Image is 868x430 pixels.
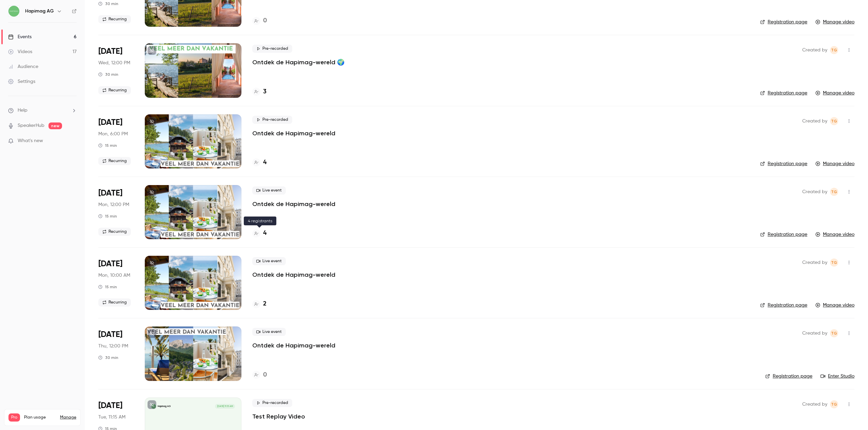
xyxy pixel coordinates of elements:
span: TG [831,188,837,196]
a: Manage [60,415,76,420]
div: 15 min [98,284,117,290]
a: Enter Studio [821,373,854,380]
span: TG [831,46,837,54]
span: Created by [802,188,827,196]
span: [DATE] [98,117,122,128]
span: Live event [252,257,286,265]
div: Jun 11 Wed, 12:00 PM (Europe/Zurich) [98,43,134,97]
h4: 3 [263,87,267,96]
a: Registration page [765,373,812,380]
a: Registration page [760,19,807,25]
span: [DATE] [98,329,122,340]
span: [DATE] [98,258,122,269]
a: Manage video [815,160,854,167]
div: 15 min [98,213,117,219]
span: Tiziana Gallizia [830,117,838,125]
span: Wed, 12:00 PM [98,60,130,66]
a: Ontdek de Hapimag-wereld [252,271,335,279]
span: Thu, 12:00 PM [98,343,128,349]
a: Ontdek de Hapimag-wereld [252,200,335,208]
a: Registration page [760,231,807,238]
div: May 19 Mon, 10:00 AM (Europe/Zurich) [98,256,134,310]
div: May 15 Thu, 12:00 PM (Europe/Zurich) [98,326,134,381]
div: 30 min [98,72,118,77]
div: Videos [8,48,32,55]
span: Created by [802,258,827,267]
span: new [48,122,62,129]
span: Recurring [98,228,131,236]
span: [DATE] [98,400,122,411]
span: Recurring [98,15,131,23]
a: 0 [252,370,267,380]
span: TG [831,329,837,337]
span: Created by [802,117,827,125]
p: Hapimag AG [158,405,171,408]
div: 30 min [98,1,118,6]
span: Plan usage [24,415,56,420]
a: Registration page [760,302,807,309]
span: Tiziana Gallizia [830,46,838,54]
span: Tiziana Gallizia [830,188,838,196]
a: Manage video [815,19,854,25]
span: Recurring [98,86,131,94]
div: 30 min [98,355,118,360]
span: Mon, 12:00 PM [98,201,129,208]
h4: 0 [263,16,267,25]
h4: 0 [263,370,267,380]
h4: 2 [263,299,267,309]
span: Pro [8,413,20,422]
span: Live event [252,186,286,195]
span: Tiziana Gallizia [830,329,838,337]
span: Created by [802,46,827,54]
a: 4 [252,158,267,167]
span: Pre-recorded [252,45,292,53]
span: [DATE] 11:15 AM [215,404,235,409]
span: [DATE] [98,46,122,57]
h4: 4 [263,229,267,238]
a: Manage video [815,302,854,309]
a: Ontdek de Hapimag-wereld [252,341,335,349]
li: help-dropdown-opener [8,107,77,114]
iframe: Noticeable Trigger [68,138,77,144]
div: Events [8,33,32,40]
span: TG [831,117,837,125]
span: Mon, 6:00 PM [98,131,128,137]
a: Ontdek de Hapimag-wereld 🌍 [252,58,344,66]
a: 4 [252,229,267,238]
span: Created by [802,400,827,408]
span: Created by [802,329,827,337]
a: Manage video [815,231,854,238]
span: Tiziana Gallizia [830,400,838,408]
span: TG [831,400,837,408]
span: Tue, 11:15 AM [98,414,125,421]
span: Help [18,107,27,114]
span: Pre-recorded [252,116,292,124]
span: Recurring [98,298,131,307]
span: Tiziana Gallizia [830,258,838,267]
a: Manage video [815,90,854,96]
h6: Hapimag AG [25,8,54,15]
div: 15 min [98,143,117,148]
span: TG [831,258,837,267]
a: 2 [252,299,267,309]
span: [DATE] [98,188,122,199]
a: 0 [252,16,267,25]
div: May 19 Mon, 12:00 PM (Europe/Zurich) [98,185,134,239]
h4: 4 [263,158,267,167]
a: Test Replay Video [252,412,305,421]
a: SpeakerHub [18,122,44,129]
a: Registration page [760,90,807,96]
span: Mon, 10:00 AM [98,272,130,279]
div: Settings [8,78,35,85]
div: Audience [8,63,38,70]
div: May 19 Mon, 6:00 PM (Europe/Zurich) [98,114,134,168]
span: What's new [18,137,43,144]
a: Ontdek de Hapimag-wereld [252,129,335,137]
span: Recurring [98,157,131,165]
